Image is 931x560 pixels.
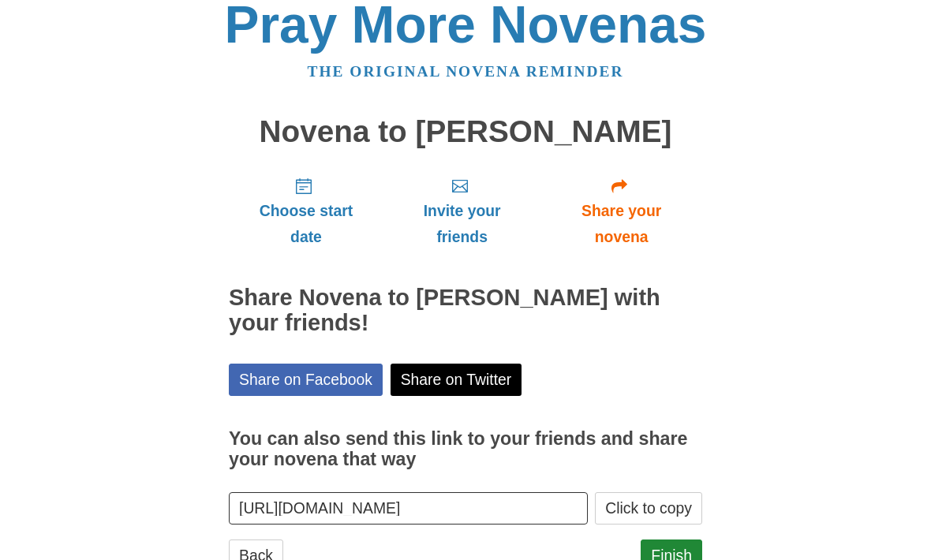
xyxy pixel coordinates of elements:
span: Choose start date [245,199,368,251]
h3: You can also send this link to your friends and share your novena that way [229,430,702,470]
a: Share on Twitter [391,364,522,397]
a: Invite your friends [383,165,540,259]
a: Share your novena [540,165,702,259]
a: Choose start date [229,165,383,259]
a: The original novena reminder [308,64,624,80]
button: Click to copy [595,493,702,525]
span: Share your novena [556,199,686,251]
span: Invite your friends [399,199,525,251]
h2: Share Novena to [PERSON_NAME] with your friends! [229,286,702,337]
a: Share on Facebook [229,364,383,397]
h1: Novena to [PERSON_NAME] [229,116,702,150]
